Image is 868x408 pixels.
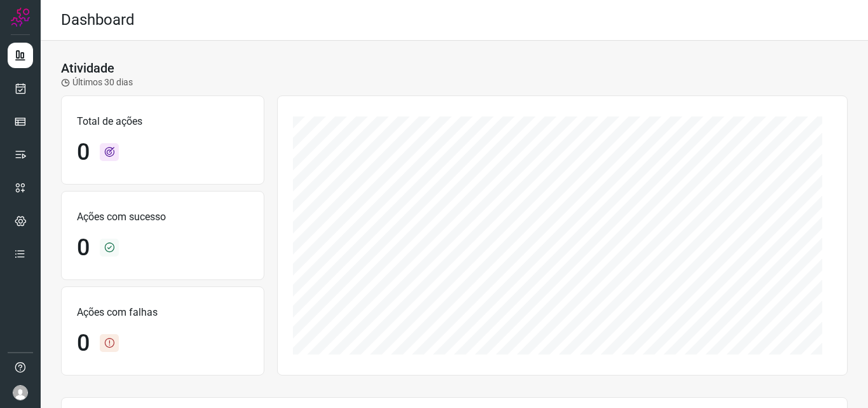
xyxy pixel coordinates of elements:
h3: Atividade [61,60,114,76]
p: Ações com sucesso [77,209,248,225]
h2: Dashboard [61,11,135,29]
h1: 0 [77,139,90,166]
img: Logo [11,8,30,27]
img: avatar-user-boy.jpg [13,385,28,400]
p: Ações com falhas [77,305,248,320]
h1: 0 [77,234,90,262]
p: Últimos 30 dias [61,76,133,89]
p: Total de ações [77,114,248,129]
h1: 0 [77,330,90,357]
